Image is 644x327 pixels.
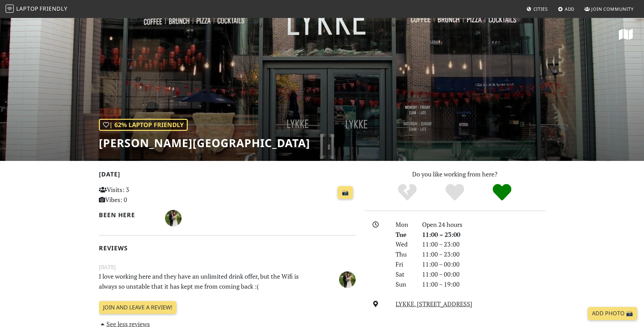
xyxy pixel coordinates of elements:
span: Georgia Farrokh [165,213,182,222]
div: No [384,183,431,202]
img: 4706-georgia.jpg [165,210,182,227]
a: LaptopFriendly LaptopFriendly [6,3,68,15]
a: 📸 [338,186,353,199]
a: LYKKE, [STREET_ADDRESS] [396,300,472,308]
h1: [PERSON_NAME][GEOGRAPHIC_DATA] [99,136,310,150]
span: Join Community [591,6,634,12]
div: Yes [431,183,479,202]
div: 11:00 – 19:00 [418,279,550,289]
div: Fri [391,259,418,269]
span: Laptop [16,5,39,12]
div: Sun [391,279,418,289]
div: Thu [391,249,418,259]
a: Cities [524,3,551,15]
div: Wed [391,239,418,249]
div: Mon [391,220,418,230]
div: 11:00 – 00:00 [418,259,550,269]
small: [DATE] [95,263,360,271]
p: Do you like working from here? [364,169,545,179]
p: Visits: 3 Vibes: 0 [99,185,179,205]
a: Join Community [582,3,636,15]
a: Add Photo 📸 [588,307,637,320]
span: Georgia Farrokh [339,275,356,283]
div: Definitely! [478,183,526,202]
a: Add [555,3,577,15]
div: 11:00 – 23:00 [418,239,550,249]
h2: Reviews [99,244,356,252]
div: 11:00 – 23:00 [418,249,550,259]
img: LaptopFriendly [6,4,14,13]
div: Tue [391,230,418,240]
div: 11:00 – 23:00 [418,230,550,240]
h2: [DATE] [99,171,356,181]
span: Add [565,6,575,12]
div: 11:00 – 00:00 [418,269,550,279]
div: Sat [391,269,418,279]
img: 4706-georgia.jpg [339,271,356,288]
span: Friendly [40,5,67,12]
p: I love working here and they have an unlimited drink offer, but the Wifi is always so unstable th... [95,271,316,291]
span: Cities [533,6,548,12]
a: Join and leave a review! [99,301,176,314]
div: Open 24 hours [418,220,550,230]
h2: Been here [99,211,157,219]
div: | 62% Laptop Friendly [99,119,188,131]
